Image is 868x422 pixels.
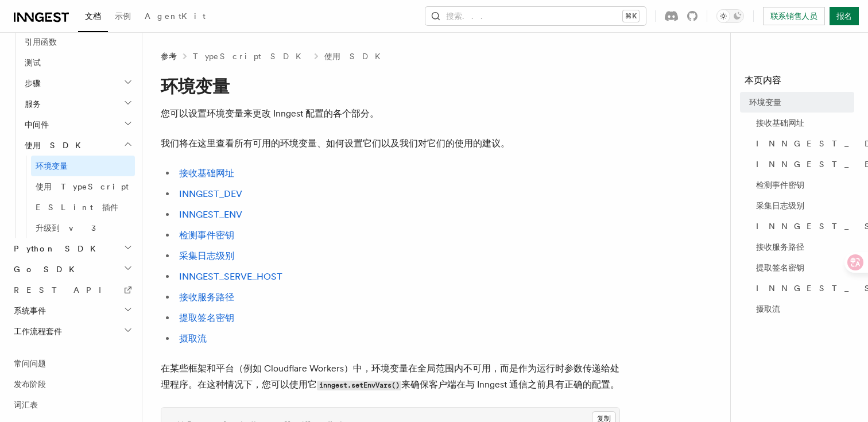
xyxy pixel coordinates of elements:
font: 环境变量 [749,98,781,107]
a: 接收基础网址 [179,168,234,179]
kbd: ⌘K [623,10,639,22]
a: 提取签名密钥 [751,257,854,278]
font: 环境变量 [36,161,68,171]
font: 接收基础网址 [756,118,804,127]
a: 摄取流 [751,299,854,319]
div: 使用 SDK [20,156,135,238]
font: 联系销售人员 [770,11,817,21]
font: 示例 [115,11,131,21]
a: INNGEST_DEV [179,188,242,199]
button: 使用 SDK [20,135,135,156]
button: 系统事件 [9,300,135,321]
font: 您可以设置环境变量来更改 Inngest 配置的各个部分。 [161,108,379,119]
font: 使用 TypeScript [36,182,129,191]
a: 摄取流 [179,333,207,344]
a: INNGEST_SERVE_HOST [751,216,854,237]
font: 工作流程套件 [14,327,62,336]
a: 接收服务路径 [751,237,854,257]
button: 工作流程套件 [9,321,135,342]
a: 检测事件密钥 [751,175,854,195]
a: 文档 [78,3,108,32]
button: Python SDK [9,238,135,259]
a: 示例 [108,3,138,31]
a: 使用 TypeScript [31,176,135,197]
font: 接收服务路径 [756,242,804,251]
font: AgentKit [145,11,206,21]
font: 参考 [161,52,177,61]
a: INNGEST_ENV [751,154,854,175]
a: REST API [9,280,135,300]
font: 系统事件 [14,306,46,315]
a: 使用 SDK [324,51,387,62]
a: 测试 [20,52,135,73]
a: 环境变量 [745,92,854,113]
a: 采集日志级别 [179,250,234,261]
font: 采集日志级别 [756,201,804,210]
a: 引用函数 [20,32,135,52]
font: 文档 [85,11,101,21]
font: 报名 [836,11,852,21]
a: ESLint 插件 [31,197,135,218]
a: 采集日志级别 [751,195,854,216]
font: 搜索... [446,11,490,21]
a: 检测事件密钥 [179,230,234,241]
font: 本页内容 [745,75,781,86]
font: 使用 SDK [324,52,387,61]
font: 在某些框架和平台（例如 Cloudflare Workers）中，环境变量在全局范围内不可用，而是作为运行时参数传递给处理程序。在这种情况下，您可以使用它 [161,363,619,390]
a: 环境变量 [31,156,135,176]
font: 检测事件密钥 [756,180,804,189]
font: 常问问题 [14,359,46,368]
font: 服务 [25,99,41,109]
font: 环境变量 [161,76,230,96]
font: 摄取流 [756,304,780,313]
button: Go SDK [9,259,135,280]
font: TypeScript SDK [193,52,308,61]
button: 步骤 [20,73,135,94]
a: INNGEST_DEV [751,133,854,154]
a: TypeScript SDK [193,51,308,62]
font: 中间件 [25,120,49,129]
a: 升级到 v3 [31,218,135,238]
font: Go SDK [14,265,82,274]
font: 步骤 [25,79,41,88]
a: AgentKit [138,3,212,31]
code: inngest.setEnvVars() [317,381,401,390]
a: INNGEST_SIGNING_KEY_FALLBACK [751,278,854,299]
a: 接收基础网址 [751,113,854,133]
font: 使用 SDK [25,141,88,150]
a: 发布阶段 [9,374,135,394]
font: 我们将在这里查看所有可用的环境变量、如何设置它们以及我们对它们的使用的建议。 [161,138,510,149]
a: 报名 [830,7,859,25]
font: 来确保客户端在与 Inngest 通信之前具有正确的配置。 [401,379,619,390]
font: 升级到 v3 [36,223,97,233]
font: 引用函数 [25,37,57,47]
button: 服务 [20,94,135,114]
font: 测试 [25,58,41,67]
button: 搜索...⌘K [425,7,646,25]
a: 接收服务路径 [179,292,234,303]
a: 提取签名密钥 [179,312,234,323]
a: 联系销售人员 [763,7,825,25]
font: REST API [14,285,111,295]
a: INNGEST_SERVE_HOST [179,271,282,282]
a: 词汇表 [9,394,135,415]
font: Python SDK [14,244,103,253]
font: ESLint 插件 [36,203,118,212]
font: 提取签名密钥 [756,263,804,272]
font: 发布阶段 [14,380,46,389]
font: 词汇表 [14,400,38,409]
a: 常问问题 [9,353,135,374]
button: 中间件 [20,114,135,135]
a: INNGEST_ENV [179,209,242,220]
button: 切换暗模式 [716,9,744,23]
